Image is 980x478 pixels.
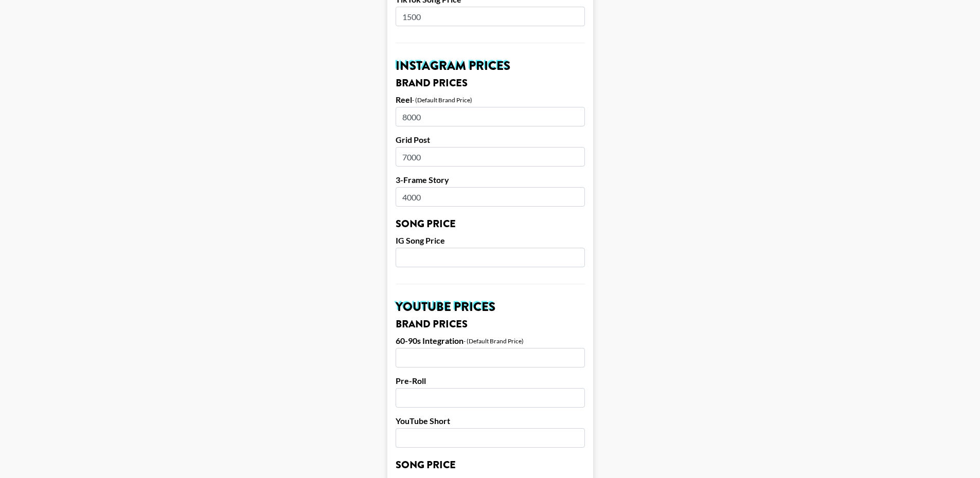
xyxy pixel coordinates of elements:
[396,95,412,105] label: Reel
[464,337,524,345] div: - (Default Brand Price)
[396,78,585,88] h3: Brand Prices
[396,135,585,145] label: Grid Post
[396,336,464,346] label: 60-90s Integration
[396,175,585,185] label: 3-Frame Story
[396,460,585,470] h3: Song Price
[396,376,585,386] label: Pre-Roll
[396,235,585,246] label: IG Song Price
[396,219,585,229] h3: Song Price
[396,416,585,426] label: YouTube Short
[396,319,585,329] h3: Brand Prices
[412,96,472,104] div: - (Default Brand Price)
[396,301,585,313] h2: YouTube Prices
[396,60,585,72] h2: Instagram Prices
